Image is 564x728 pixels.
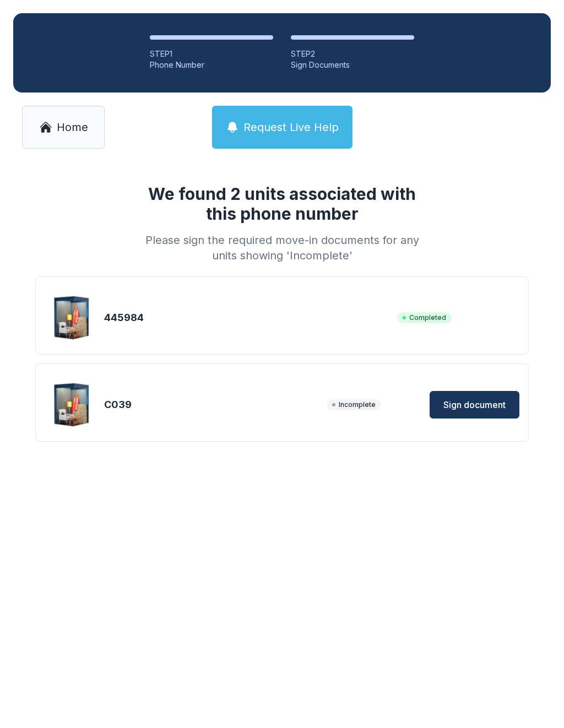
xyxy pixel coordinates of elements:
[291,59,414,70] div: Sign Documents
[327,399,381,410] span: Incomplete
[57,119,88,135] span: Home
[150,48,273,59] div: STEP 1
[141,184,423,224] h1: We found 2 units associated with this phone number
[104,310,393,325] div: 445984
[150,59,273,70] div: Phone Number
[443,398,506,411] span: Sign document
[243,119,339,135] span: Request Live Help
[141,232,423,263] div: Please sign the required move-in documents for any units showing 'Incomplete'
[291,48,414,59] div: STEP 2
[397,312,452,323] span: Completed
[104,397,322,412] div: C039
